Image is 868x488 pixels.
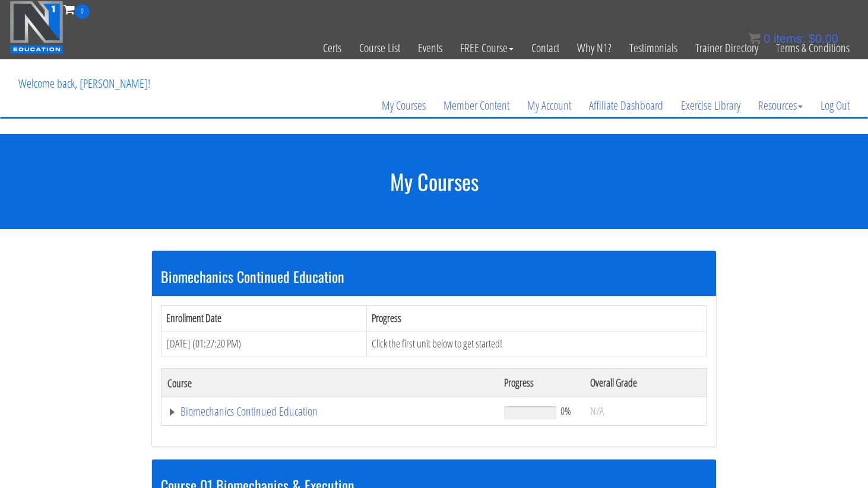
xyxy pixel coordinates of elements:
span: items: [774,32,805,45]
th: Enrollment Date [161,305,367,331]
a: My Account [518,77,580,134]
a: Why N1? [568,19,620,77]
span: 0 [764,32,770,45]
a: Resources [749,77,812,134]
td: N/A [584,397,707,426]
img: icon11.png [749,33,761,44]
a: Biomechanics Continued Education [167,406,492,417]
a: Exercise Library [672,77,749,134]
p: Welcome back, [PERSON_NAME]! [9,60,159,107]
h3: Biomechanics Continued Education [161,269,707,284]
img: n1-education [9,1,64,54]
a: Trainer Directory [686,19,767,77]
td: Click the first unit below to get started! [366,331,707,356]
a: Log Out [812,77,859,134]
a: Contact [522,19,568,77]
a: Member Content [435,77,518,134]
th: Overall Grade [584,369,707,397]
a: 0 items: $0.00 [749,32,838,45]
span: 0% [560,404,571,417]
span: 0 [75,4,90,19]
td: [DATE] (01:27:20 PM) [161,331,367,356]
a: Events [409,19,451,77]
a: My Courses [373,77,435,134]
a: Course List [350,19,409,77]
a: Affiliate Dashboard [580,77,672,134]
th: Course [161,369,498,397]
th: Progress [498,369,584,397]
a: FREE Course [451,19,522,77]
span: $ [809,32,815,45]
a: Certs [314,19,350,77]
a: Terms & Conditions [767,19,859,77]
bdi: 0.00 [809,32,838,45]
th: Progress [366,305,707,331]
a: Testimonials [620,19,686,77]
a: 0 [64,1,90,17]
